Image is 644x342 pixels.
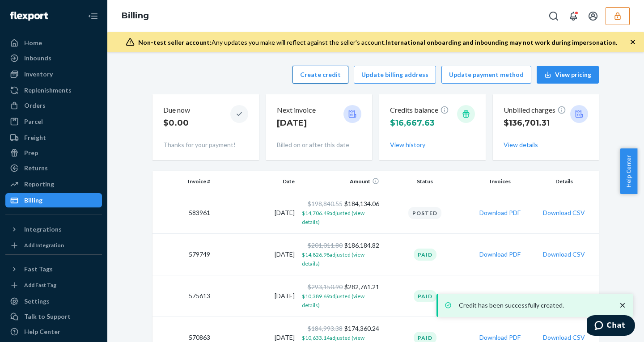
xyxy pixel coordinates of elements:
[308,283,343,291] span: $293,150.90
[24,281,56,289] div: Add Fast Tag
[5,222,102,236] button: Integrations
[277,140,362,149] p: Billed on or after this date
[5,294,102,308] a: Settings
[24,225,62,234] div: Integrations
[24,133,46,142] div: Freight
[24,101,46,110] div: Orders
[543,291,585,300] button: Download CSV
[479,250,521,259] button: Download PDF
[302,251,364,267] span: $14,826.98 adjusted (view details)
[504,140,538,149] button: View details
[24,117,43,126] div: Parcel
[24,38,42,47] div: Home
[383,171,467,192] th: Status
[24,164,48,173] div: Returns
[5,36,102,50] a: Home
[441,66,531,84] button: Update payment method
[277,117,316,129] p: [DATE]
[5,51,102,65] a: Inbounds
[504,105,566,115] p: Unbilled charges
[479,291,521,300] button: Download PDF
[479,333,521,342] button: Download PDF
[543,333,585,342] button: Download CSV
[386,38,617,46] span: International onboarding and inbounding may not work during impersonation.
[24,327,60,336] div: Help Center
[122,11,149,21] a: Billing
[302,291,379,309] button: $10,389.69adjusted (view details)
[5,114,102,129] a: Parcel
[587,315,635,338] iframe: Opens a widget where you can chat to one of our agents
[308,325,343,332] span: $184,993.38
[5,262,102,276] button: Fast Tags
[163,105,190,115] p: Due now
[24,148,38,157] div: Prep
[302,208,379,226] button: $14,706.49adjusted (view details)
[479,208,521,217] button: Download PDF
[620,148,637,194] button: Help Center
[408,207,441,219] div: Posted
[618,301,627,310] svg: close toast
[214,171,298,192] th: Date
[153,234,214,275] td: 579749
[163,117,190,129] p: $0.00
[10,12,48,21] img: Flexport logo
[5,325,102,339] a: Help Center
[533,171,599,192] th: Details
[24,265,53,274] div: Fast Tags
[5,161,102,175] a: Returns
[5,177,102,191] a: Reporting
[5,98,102,113] a: Orders
[302,210,364,225] span: $14,706.49 adjusted (view details)
[24,70,53,79] div: Inventory
[390,118,435,128] span: $16,667.63
[277,105,316,115] p: Next invoice
[467,171,533,192] th: Invoices
[5,146,102,160] a: Prep
[459,301,609,310] p: Credit has been successfully created.
[537,66,599,84] button: View pricing
[5,280,102,291] a: Add Fast Tag
[543,250,585,259] button: Download CSV
[5,240,102,251] a: Add Integration
[24,86,72,95] div: Replenishments
[298,275,383,317] td: $282,761.21
[298,234,383,275] td: $186,184.82
[24,196,42,205] div: Billing
[302,250,379,268] button: $14,826.98adjusted (view details)
[5,131,102,145] a: Freight
[5,193,102,207] a: Billing
[414,249,436,261] div: Paid
[214,275,298,317] td: [DATE]
[163,140,248,149] p: Thanks for your payment!
[390,105,449,115] p: Credits balance
[214,234,298,275] td: [DATE]
[138,38,617,47] div: Any updates you make will reflect against the seller's account.
[308,200,343,207] span: $198,840.55
[153,171,214,192] th: Invoice #
[584,7,602,25] button: Open account menu
[564,7,582,25] button: Open notifications
[504,117,566,129] p: $136,701.31
[545,7,563,25] button: Open Search Box
[24,180,54,189] div: Reporting
[84,7,102,25] button: Close Navigation
[5,83,102,97] a: Replenishments
[414,290,436,302] div: Paid
[153,192,214,234] td: 583961
[354,66,436,84] button: Update billing address
[24,54,51,63] div: Inbounds
[543,208,585,217] button: Download CSV
[5,309,102,324] button: Talk to Support
[138,38,212,46] span: Non-test seller account:
[24,297,50,306] div: Settings
[24,312,71,321] div: Talk to Support
[298,171,383,192] th: Amount
[390,140,425,149] button: View history
[153,275,214,317] td: 575613
[308,241,343,249] span: $201,011.80
[292,66,348,84] button: Create credit
[214,192,298,234] td: [DATE]
[302,293,364,308] span: $10,389.69 adjusted (view details)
